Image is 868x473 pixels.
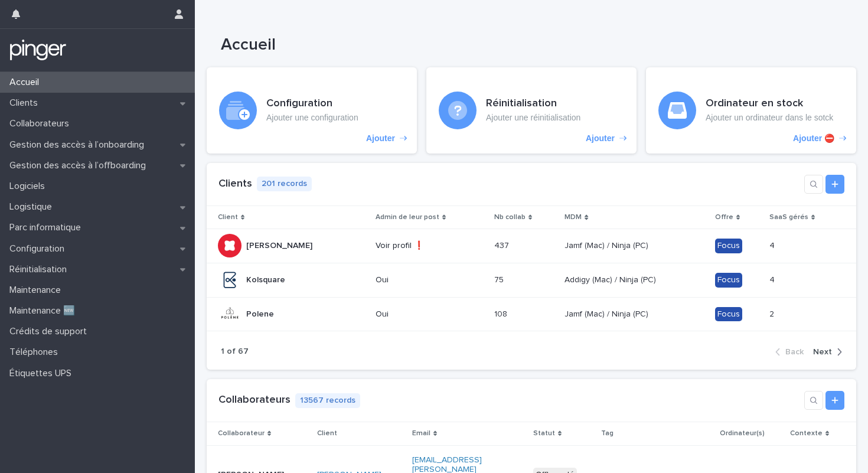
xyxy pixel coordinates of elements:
[221,347,249,357] p: 1 of 67
[246,307,276,319] p: Polene
[715,211,733,224] p: Offre
[793,133,834,143] p: Ajouter ⛔️
[9,38,67,62] img: mTgBEunGTSyRkCgitkcU
[366,133,395,143] p: Ajouter
[5,181,54,192] p: Logiciels
[564,273,658,285] p: Addigy (Mac) / Ninja (PC)
[5,326,96,337] p: Crédits de support
[601,427,614,440] p: Tag
[5,97,47,109] p: Clients
[5,160,155,171] p: Gestion des accès à l’offboarding
[486,113,580,123] p: Ajouter une réinitialisation
[494,307,510,319] p: 108
[5,305,84,317] p: Maintenance 🆕
[218,178,252,189] a: Clients
[376,275,474,285] p: Oui
[246,273,288,285] p: Kolsquare
[715,273,742,288] div: Focus
[295,393,360,408] p: 13567 records
[426,67,637,154] a: Ajouter
[5,347,67,358] p: Téléphones
[207,263,856,297] tr: KolsquareKolsquare Oui7575 Addigy (Mac) / Ninja (PC)Addigy (Mac) / Ninja (PC) Focus44
[825,175,844,194] a: Add new record
[564,307,651,319] p: Jamf (Mac) / Ninja (PC)
[775,347,808,357] button: Back
[5,368,81,379] p: Étiquettes UPS
[376,211,439,224] p: Admin de leur post
[376,241,474,251] p: Voir profil ❗
[564,211,582,224] p: MDM
[494,273,506,285] p: 75
[646,67,856,154] a: Ajouter ⛔️
[5,139,154,151] p: Gestion des accès à l’onboarding
[266,113,358,123] p: Ajouter une configuration
[376,309,474,319] p: Oui
[706,113,833,123] p: Ajouter un ordinateur dans le sotck
[720,427,765,440] p: Ordinateur(s)
[825,391,844,410] a: Add new record
[5,243,74,255] p: Configuration
[218,211,238,224] p: Client
[218,394,291,405] a: Collaborateurs
[412,427,430,440] p: Email
[769,273,777,285] p: 4
[5,264,76,275] p: Réinitialisation
[218,427,265,440] p: Collaborateur
[808,347,842,357] button: Next
[207,67,417,154] a: Ajouter
[494,239,511,251] p: 437
[586,133,615,143] p: Ajouter
[5,118,79,129] p: Collaborateurs
[715,239,742,253] div: Focus
[207,297,856,331] tr: PolenePolene Oui108108 Jamf (Mac) / Ninja (PC)Jamf (Mac) / Ninja (PC) Focus22
[207,229,856,263] tr: [PERSON_NAME][PERSON_NAME] Voir profil ❗437437 Jamf (Mac) / Ninja (PC)Jamf (Mac) / Ninja (PC) Foc...
[317,427,337,440] p: Client
[790,427,823,440] p: Contexte
[5,201,61,213] p: Logistique
[564,239,651,251] p: Jamf (Mac) / Ninja (PC)
[715,307,742,322] div: Focus
[706,97,833,110] h3: Ordinateur en stock
[5,285,70,296] p: Maintenance
[486,97,580,110] h3: Réinitialisation
[266,97,358,110] h3: Configuration
[246,239,315,251] p: [PERSON_NAME]
[5,77,48,88] p: Accueil
[769,307,776,319] p: 2
[769,239,777,251] p: 4
[813,348,832,356] span: Next
[533,427,555,440] p: Statut
[769,211,808,224] p: SaaS gérés
[494,211,526,224] p: Nb collab
[257,177,312,191] p: 201 records
[785,348,804,356] span: Back
[221,35,796,56] h1: Accueil
[5,222,90,233] p: Parc informatique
